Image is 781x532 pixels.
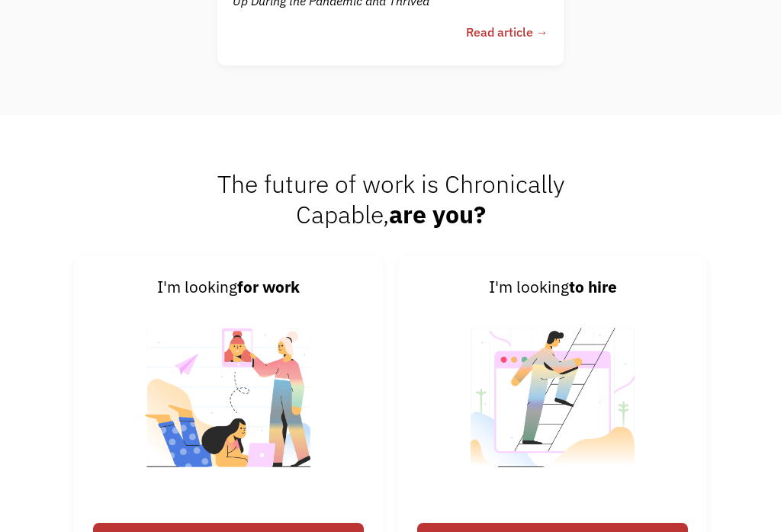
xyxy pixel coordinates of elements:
[133,300,323,515] img: Illustrated image of people looking for work
[417,275,688,300] div: I'm looking
[237,277,300,297] strong: for work
[389,198,486,230] strong: are you?
[569,277,617,297] strong: to hire
[466,23,548,41] div: Read article →
[458,300,648,515] img: Illustrated image of someone looking to hire
[93,275,364,300] div: I'm looking
[217,168,564,230] span: The future of work is Chronically Capable,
